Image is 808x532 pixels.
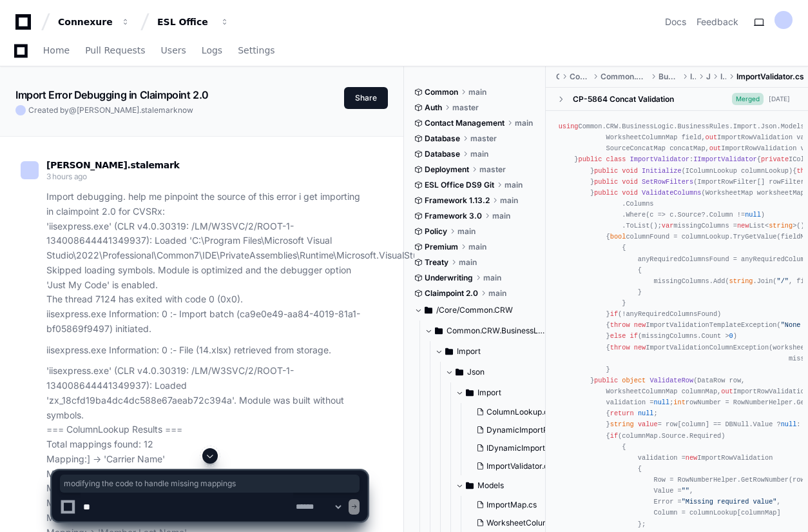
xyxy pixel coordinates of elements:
[425,164,469,175] span: Deployment
[515,118,533,128] span: main
[425,242,458,252] span: Premium
[457,346,481,357] span: Import
[601,72,648,82] span: Common.CRW.BusinessLogic
[77,105,178,115] span: [PERSON_NAME].stalemark
[781,420,797,428] span: null
[425,257,448,268] span: Treaty
[471,403,579,421] button: ColumnLookup.cs
[709,144,721,152] span: out
[152,10,235,34] button: ESL Office
[15,88,209,101] app-text-character-animate: Import Error Debugging in Claimpoint 2.0
[425,180,494,190] span: ESL Office DS9 Git
[452,103,479,113] span: master
[486,443,579,453] span: IDynamicImportParser.cs
[721,388,733,395] span: out
[594,167,618,175] span: public
[468,242,486,252] span: main
[578,155,602,163] span: public
[729,332,733,340] span: 0
[500,195,518,206] span: main
[594,167,793,175] span: ( )
[445,344,453,359] svg: Directory
[649,377,693,384] span: ValidateRow
[85,46,145,54] span: Pull Requests
[468,87,486,97] span: main
[425,288,478,299] span: Claimpoint 2.0
[69,105,77,115] span: @
[594,377,618,384] span: public
[610,409,634,417] span: return
[665,15,686,28] a: Docs
[46,343,367,358] p: iisexpress.exe Information: 0 : - File (14.xlsx) retrieved from storage.
[486,407,552,417] span: ColumnLookup.cs
[610,344,630,351] span: throw
[606,155,626,163] span: class
[693,155,757,163] span: IImportValidator
[570,72,590,82] span: Common.CRW
[556,72,559,82] span: Core
[456,382,577,403] button: Import
[435,323,443,339] svg: Directory
[622,189,638,197] span: void
[622,178,638,186] span: void
[662,222,673,230] span: var
[729,277,753,285] span: string
[505,180,523,190] span: main
[622,377,646,384] span: object
[690,72,696,82] span: Import
[492,211,510,221] span: main
[642,189,701,197] span: ValidateColumns
[737,222,749,230] span: new
[447,326,546,336] span: Common.CRW.BusinessLogic/BusinessRules
[638,420,658,428] span: value
[486,425,577,435] span: DynamicImportParser.cs
[435,341,557,362] button: Import
[414,300,536,320] button: /Core/Common.CRW
[610,432,618,440] span: if
[43,36,70,66] a: Home
[686,167,789,175] span: IColumnLookup columnLookup
[425,302,432,318] svg: Directory
[559,123,579,130] span: using
[745,211,761,219] span: null
[483,273,501,283] span: main
[425,320,546,341] button: Common.CRW.BusinessLogic/BusinessRules
[425,87,458,97] span: Common
[456,364,463,380] svg: Directory
[736,72,804,82] span: ImportValidator.cs
[445,362,567,382] button: Json
[622,167,638,175] span: void
[610,310,618,318] span: if
[659,72,680,82] span: BusinessRules
[634,321,646,329] span: new
[425,195,490,206] span: Framework 1.13.2
[594,178,618,186] span: public
[238,46,274,54] span: Settings
[479,164,506,175] span: master
[642,178,693,186] span: SetRowFilters
[466,385,474,400] svg: Directory
[573,94,674,104] div: CP-5864 Concat Validation
[425,118,505,128] span: Contact Management
[459,257,477,268] span: main
[697,15,738,28] button: Feedback
[46,160,179,170] span: [PERSON_NAME].stalemark
[425,211,482,221] span: Framework 3.0
[85,36,145,66] a: Pull Requests
[488,288,506,299] span: main
[610,233,626,241] span: bool
[161,36,186,66] a: Users
[634,344,646,351] span: new
[642,167,682,175] span: Initialize
[53,10,135,34] button: Connexure
[769,94,790,104] div: [DATE]
[769,222,793,230] span: string
[344,87,388,109] button: Share
[425,226,447,237] span: Policy
[161,46,186,54] span: Users
[238,36,274,66] a: Settings
[630,155,689,163] span: ImportValidator
[425,103,442,113] span: Auth
[594,189,618,197] span: public
[436,305,513,315] span: /Core/Common.CRW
